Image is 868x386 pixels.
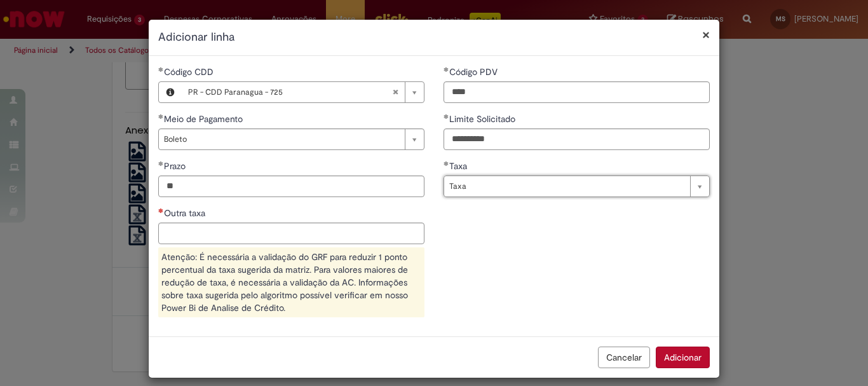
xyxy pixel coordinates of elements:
[449,160,470,172] span: Taxa
[444,114,449,119] span: Obrigatório Preenchido
[164,129,398,149] span: Boleto
[182,82,424,102] a: PR - CDD Paranagua - 725Limpar campo Código CDD
[159,82,182,102] button: Código CDD, Visualizar este registro PR - CDD Paranagua - 725
[164,113,245,125] span: Meio de Pagamento
[158,29,710,46] h2: Adicionar linha
[444,161,449,166] span: Obrigatório Preenchido
[158,114,164,119] span: Obrigatório Preenchido
[449,66,500,78] span: Código PDV
[164,207,208,219] span: Outra taxa
[444,67,449,72] span: Obrigatório Preenchido
[158,223,424,244] input: Outra taxa
[158,67,164,72] span: Obrigatório Preenchido
[164,66,216,78] span: Necessários - Código CDD
[158,247,424,317] div: Atenção: É necessária a validação do GRF para reduzir 1 ponto percentual da taxa sugerida da matr...
[444,128,710,150] input: Limite Solicitado
[188,82,392,102] span: PR - CDD Paranagua - 725
[164,160,188,172] span: Prazo
[656,347,710,368] button: Adicionar
[449,176,684,196] span: Taxa
[158,176,424,197] input: Prazo
[444,81,710,103] input: Código PDV
[702,28,710,41] button: Fechar modal
[449,113,518,125] span: Limite Solicitado
[158,161,164,166] span: Obrigatório Preenchido
[598,347,650,368] button: Cancelar
[386,82,405,102] abbr: Limpar campo Código CDD
[158,208,164,213] span: Necessários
